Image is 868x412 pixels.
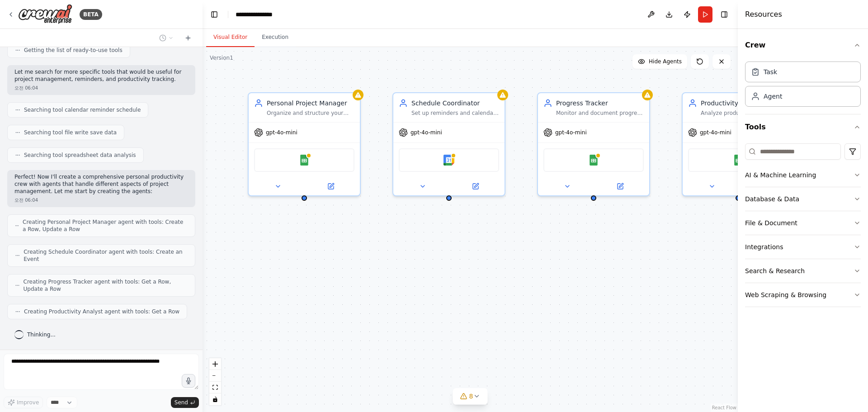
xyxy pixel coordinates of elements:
[588,155,599,166] img: Google Sheets
[24,278,188,293] span: Creating Progress Tracker agent with tools: Get a Row, Update a Row
[171,397,199,408] button: Send
[556,109,644,117] div: Monitor and document progress on goals and tasks for {project_name}. Update completion status, tr...
[555,129,587,136] span: gpt-4o-mini
[210,54,233,62] div: Version 1
[236,10,280,19] nav: breadcrumb
[682,92,795,196] div: Productivity AnalystAnalyze productivity patterns, identify trends in work habits, and provide ac...
[24,106,141,114] span: Searching tool calendar reminder schedule
[248,92,361,196] div: Personal Project ManagerOrganize and structure your personal projects, breaking them down into ma...
[745,170,816,180] div: AI & Machine Learning
[18,4,72,24] img: Logo
[745,114,861,140] button: Tools
[745,163,861,187] button: AI & Machine Learning
[27,331,56,338] span: Thinking...
[733,155,744,166] img: Google Sheets
[556,99,644,108] div: Progress Tracker
[411,99,499,108] div: Schedule Coordinator
[182,374,195,388] button: Click to speak your automation idea
[745,58,861,114] div: Crew
[17,399,39,406] span: Improve
[712,405,736,410] a: React Flow attribution
[632,54,687,69] button: Hide Agents
[23,218,188,233] span: Creating Personal Project Manager agent with tools: Create a Row, Update a Row
[156,33,177,43] button: Switch to previous chat
[209,358,221,370] button: zoom in
[14,85,188,91] div: 오전 06:04
[410,129,442,136] span: gpt-4o-mini
[745,235,861,259] button: Integrations
[24,152,136,159] span: Searching tool spreadsheet data analysis
[206,28,255,47] button: Visual Editor
[209,370,221,382] button: zoom out
[209,358,221,405] div: React Flow controls
[14,69,188,83] p: Let me search for more specific tools that would be useful for project management, reminders, and...
[745,266,805,275] div: Search & Research
[299,155,310,166] img: Google Sheets
[208,8,221,21] button: Hide left sidebar
[701,109,788,117] div: Analyze productivity patterns, identify trends in work habits, and provide actionable insights to...
[745,290,826,299] div: Web Scraping & Browsing
[450,181,501,192] button: Open in side panel
[24,47,123,54] span: Getting the list of ready-to-use tools
[267,99,354,108] div: Personal Project Manager
[209,382,221,393] button: fit view
[305,181,356,192] button: Open in side panel
[80,9,102,20] div: BETA
[443,155,454,166] img: Google Calendar
[745,211,861,235] button: File & Document
[14,174,188,195] p: Perfect! Now I'll create a comprehensive personal productivity crew with agents that handle diffe...
[453,388,488,405] button: 8
[175,399,188,406] span: Send
[745,140,861,314] div: Tools
[745,194,799,204] div: Database & Data
[745,259,861,283] button: Search & Research
[24,308,179,315] span: Creating Productivity Analyst agent with tools: Get a Row
[764,92,782,101] div: Agent
[4,397,43,408] button: Improve
[745,187,861,211] button: Database & Data
[24,248,188,263] span: Creating Schedule Coordinator agent with tools: Create an Event
[700,129,731,136] span: gpt-4o-mini
[266,129,297,136] span: gpt-4o-mini
[701,99,788,108] div: Productivity Analyst
[764,67,777,76] div: Task
[411,109,499,117] div: Set up reminders and calendar events for important deadlines, meetings, and milestones related to...
[745,242,783,251] div: Integrations
[745,33,861,58] button: Crew
[537,92,650,196] div: Progress TrackerMonitor and document progress on goals and tasks for {project_name}. Update compl...
[209,393,221,405] button: toggle interactivity
[24,129,117,136] span: Searching tool file write save data
[745,218,797,227] div: File & Document
[255,28,296,47] button: Execution
[745,9,782,20] h4: Resources
[181,33,195,43] button: Start a new chat
[469,392,473,401] span: 8
[594,181,646,192] button: Open in side panel
[718,8,731,21] button: Hide right sidebar
[745,283,861,307] button: Web Scraping & Browsing
[649,58,682,65] span: Hide Agents
[14,197,188,204] div: 오전 06:04
[392,92,505,196] div: Schedule CoordinatorSet up reminders and calendar events for important deadlines, meetings, and m...
[267,109,354,117] div: Organize and structure your personal projects, breaking them down into manageable tasks and miles...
